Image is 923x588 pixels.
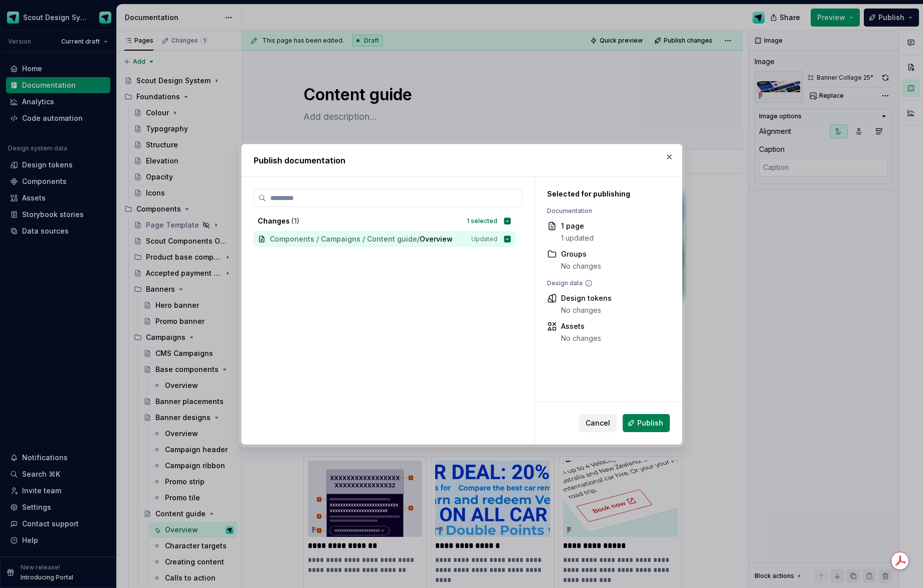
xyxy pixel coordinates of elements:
[561,261,601,271] div: No changes
[561,293,612,303] div: Design tokens
[254,154,670,166] h2: Publish documentation
[579,414,617,432] button: Cancel
[623,414,670,432] button: Publish
[417,234,420,244] span: /
[547,189,665,199] div: Selected for publishing
[420,234,453,244] span: Overview
[561,305,612,315] div: No changes
[258,216,461,226] div: Changes
[561,221,594,231] div: 1 page
[547,279,665,287] div: Design data
[291,217,299,225] span: ( 1 )
[471,235,497,243] span: Updated
[561,249,601,259] div: Groups
[561,321,601,331] div: Assets
[561,233,594,243] div: 1 updated
[270,234,417,244] span: Components / Campaigns / Content guide
[561,333,601,343] div: No changes
[586,418,610,428] span: Cancel
[547,207,665,215] div: Documentation
[637,418,663,428] span: Publish
[467,217,497,225] div: 1 selected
